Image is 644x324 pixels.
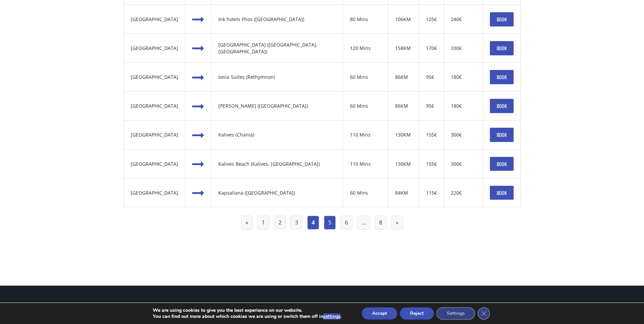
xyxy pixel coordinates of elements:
a: Page 5 [324,216,336,230]
div: [GEOGRAPHIC_DATA] [131,16,178,23]
a: BOOK [490,41,514,55]
div: 330€ [451,45,476,52]
button: Reject [400,307,434,320]
a: BOOK [490,70,514,84]
div: 95€ [426,74,437,80]
a: Page 1 [257,216,269,230]
div: 170€ [426,45,437,52]
a: « [241,216,253,230]
a: Page 6 [341,216,352,230]
span: … [357,216,370,230]
a: BOOK [490,99,514,113]
div: 300€ [451,131,476,138]
div: 110 Mins [350,131,381,138]
div: 60 Mins [350,103,381,109]
div: [GEOGRAPHIC_DATA] [131,103,178,109]
div: 180€ [451,103,476,109]
div: [GEOGRAPHIC_DATA] [131,131,178,138]
button: Accept [362,307,397,320]
p: You can find out more about which cookies we are using or switch them off in . [153,313,342,320]
div: Kalives (Chania) [218,131,336,138]
div: 106KM [395,16,412,23]
div: 125€ [426,16,437,23]
div: [GEOGRAPHIC_DATA] [131,45,178,52]
a: Page 3 [291,216,302,230]
div: [GEOGRAPHIC_DATA] [131,161,178,167]
a: BOOK [490,12,514,26]
a: BOOK [490,128,514,142]
div: 158KM [395,45,412,52]
a: Page 8 [375,216,387,230]
div: 180€ [451,74,476,80]
div: Kapsaliana ([GEOGRAPHIC_DATA]) [218,190,336,196]
div: 115€ [426,190,437,196]
span: Page 4 [307,216,319,230]
button: settings [323,313,341,320]
div: [GEOGRAPHIC_DATA] ([GEOGRAPHIC_DATA], [GEOGRAPHIC_DATA]) [218,41,336,55]
button: Close GDPR Cookie Banner [478,307,490,320]
div: 130KM [395,161,412,167]
div: 110 Mins [350,161,381,167]
div: 60 Mins [350,74,381,80]
a: BOOK [490,186,514,200]
a: » [391,216,403,230]
div: [GEOGRAPHIC_DATA] [131,190,178,196]
div: 95€ [426,103,437,109]
div: [PERSON_NAME] ([GEOGRAPHIC_DATA]) [218,103,336,109]
a: BOOK [490,157,514,171]
div: [GEOGRAPHIC_DATA] [131,74,178,80]
div: 80 Mins [350,16,381,23]
p: We are using cookies to give you the best experience on our website. [153,307,342,313]
div: Ionia Suites (Rethymnon) [218,74,336,80]
div: 86KM [395,103,412,109]
a: Page 2 [274,216,286,230]
div: 300€ [451,161,476,167]
button: Settings [437,307,475,320]
div: 240€ [451,16,476,23]
div: 155€ [426,131,437,138]
div: Kalives Beach (Kalives, [GEOGRAPHIC_DATA]) [218,161,336,167]
div: 130KM [395,131,412,138]
div: 220€ [451,190,476,196]
div: 60 Mins [350,190,381,196]
div: Ink hotels Phos ([GEOGRAPHIC_DATA]) [218,16,336,23]
div: 120 Mins [350,45,381,52]
div: 86KM [395,74,412,80]
div: 84KM [395,190,412,196]
div: 155€ [426,161,437,167]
